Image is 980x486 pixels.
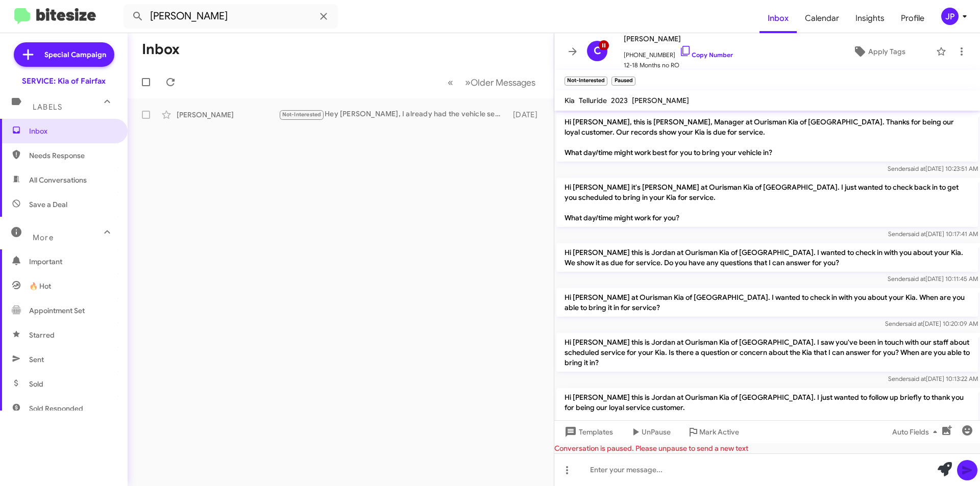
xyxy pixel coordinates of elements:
button: JP [933,8,969,25]
span: More [33,233,54,242]
span: Sent [29,354,44,365]
a: Profile [893,4,933,33]
span: 🔥 Hot [29,281,51,291]
span: « [448,76,453,89]
span: Sender [DATE] 10:17:41 AM [888,230,978,238]
a: Special Campaign [14,42,114,67]
a: Calendar [797,4,847,33]
span: said at [908,230,926,238]
a: Copy Number [679,51,733,59]
div: [DATE] [508,110,546,120]
span: said at [908,275,925,283]
button: Apply Tags [826,42,931,61]
span: Templates [562,423,613,441]
span: said at [908,165,925,172]
span: Starred [29,330,55,340]
nav: Page navigation example [442,72,542,93]
span: Telluride [579,96,607,105]
span: Appointment Set [29,305,85,316]
p: Hi [PERSON_NAME] it's [PERSON_NAME] at Ourisman Kia of [GEOGRAPHIC_DATA]. I just wanted to check ... [556,178,978,227]
span: » [465,76,471,89]
span: Inbox [29,126,116,136]
span: All Conversations [29,175,87,185]
span: said at [905,320,923,327]
span: [PHONE_NUMBER] [624,45,733,60]
span: Important [29,257,116,267]
span: Sender [DATE] 10:11:45 AM [888,275,978,283]
span: C [594,43,601,59]
span: 2023 [611,96,628,105]
p: Hi [PERSON_NAME] this is Jordan at Ourisman Kia of [GEOGRAPHIC_DATA]. I just wanted to follow up ... [556,388,978,437]
small: Paused [611,76,635,86]
span: Special Campaign [44,49,106,60]
span: Sold Responded [29,403,83,414]
div: [PERSON_NAME] [177,110,279,120]
p: Hi [PERSON_NAME], this is [PERSON_NAME], Manager at Ourisman Kia of [GEOGRAPHIC_DATA]. Thanks for... [556,113,978,162]
a: Inbox [759,4,797,33]
span: UnPause [642,423,671,441]
span: Labels [33,103,62,112]
span: Auto Fields [892,423,941,441]
p: Hi [PERSON_NAME] this is Jordan at Ourisman Kia of [GEOGRAPHIC_DATA]. I saw you've been in touch ... [556,333,978,372]
span: Apply Tags [868,42,905,61]
span: 12-18 Months no RO [624,60,733,70]
div: Conversation is paused. Please unpause to send a new text [554,443,980,453]
button: Templates [554,423,621,441]
span: Mark Active [699,423,739,441]
button: Mark Active [679,423,747,441]
a: Insights [847,4,893,33]
span: Save a Deal [29,199,67,210]
p: Hi [PERSON_NAME] at Ourisman Kia of [GEOGRAPHIC_DATA]. I wanted to check in with you about your K... [556,288,978,317]
span: Sender [DATE] 10:20:09 AM [885,320,978,327]
div: SERVICE: Kia of Fairfax [22,76,106,86]
div: Hey [PERSON_NAME], I already had the vehicle serviced! [279,109,508,120]
span: [PERSON_NAME] [624,33,733,45]
input: Search [124,4,338,29]
button: Next [459,72,542,93]
span: Needs Response [29,150,116,161]
span: Sender [DATE] 10:23:51 AM [888,165,978,172]
button: Auto Fields [884,423,949,441]
button: UnPause [621,423,679,441]
span: [PERSON_NAME] [632,96,689,105]
span: Sold [29,379,43,389]
span: Kia [565,96,575,105]
span: Older Messages [471,77,535,88]
span: Not-Interested [282,111,322,118]
span: Sender [DATE] 10:13:22 AM [888,375,978,382]
h1: Inbox [142,41,180,58]
button: Previous [442,72,459,93]
span: said at [908,375,926,382]
div: JP [941,8,959,25]
p: Hi [PERSON_NAME] this is Jordan at Ourisman Kia of [GEOGRAPHIC_DATA]. I wanted to check in with y... [556,243,978,272]
small: Not-Interested [565,76,607,86]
